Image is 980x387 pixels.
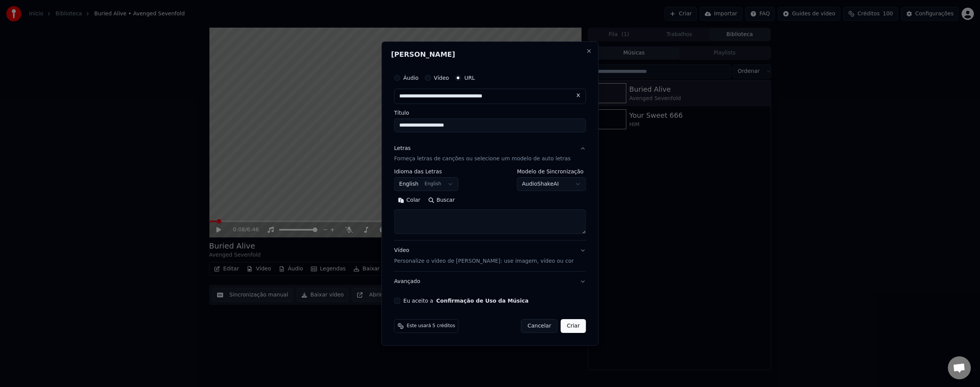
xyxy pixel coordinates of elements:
[394,272,586,291] button: Avançado
[436,298,529,303] button: Eu aceito a
[394,155,571,163] p: Forneça letras de canções ou selecione um modelo de auto letras
[521,319,558,333] button: Cancelar
[424,194,459,207] button: Buscar
[394,138,586,169] button: LetrasForneça letras de canções ou selecione um modelo de auto letras
[464,75,475,81] label: URL
[434,75,449,81] label: Vídeo
[394,145,411,152] div: Letras
[391,51,589,58] h2: [PERSON_NAME]
[394,169,459,175] label: Idioma das Letras
[403,75,419,81] label: Áudio
[394,194,425,207] button: Colar
[394,169,586,240] div: LetrasForneça letras de canções ou selecione um modelo de auto letras
[394,241,586,272] button: VídeoPersonalize o vídeo de [PERSON_NAME]: use imagem, vídeo ou cor
[561,319,586,333] button: Criar
[394,257,574,265] p: Personalize o vídeo de [PERSON_NAME]: use imagem, vídeo ou cor
[403,298,529,303] label: Eu aceito a
[394,247,574,265] div: Vídeo
[394,110,586,115] label: Título
[407,323,455,329] span: Este usará 5 créditos
[517,169,586,175] label: Modelo de Sincronização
